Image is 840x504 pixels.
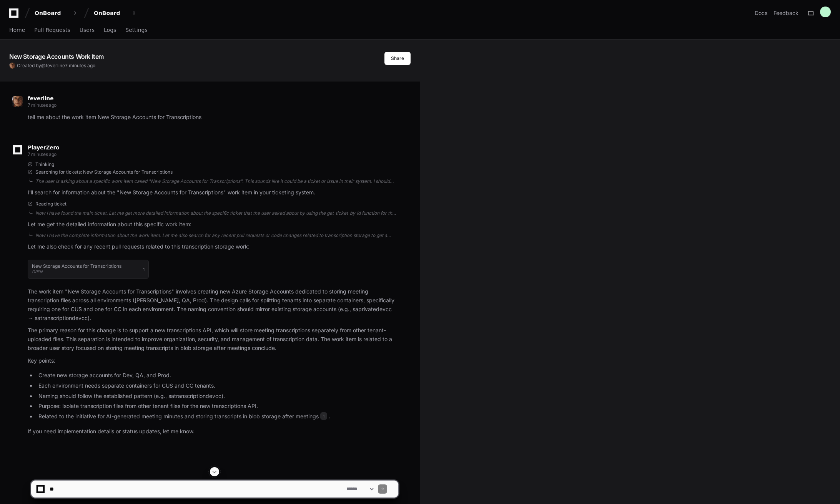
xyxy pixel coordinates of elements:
[36,371,398,380] li: Create new storage accounts for Dev, QA, and Prod.
[35,201,67,207] span: Reading ticket
[28,242,398,251] p: Let me also check for any recent pull requests related to this transcription storage work:
[34,22,70,39] a: Pull Requests
[94,9,127,17] div: OnBoard
[125,28,147,32] span: Settings
[28,220,398,229] p: Let me get the detailed information about this specific work item:
[65,63,95,68] span: 7 minutes ago
[9,53,104,60] app-text-character-animate: New Storage Accounts Work Item
[80,22,95,39] a: Users
[104,22,116,39] a: Logs
[80,28,95,32] span: Users
[28,188,398,197] p: I'll search for information about the "New Storage Accounts for Transcriptions" work item in your...
[9,63,15,69] img: avatar
[32,6,81,20] button: OnBoard
[41,63,46,68] span: @
[36,402,398,411] li: Purpose: Isolate transcription files from other tenant files for the new transcriptions API.
[9,22,25,39] a: Home
[28,95,53,101] span: feverline
[28,260,149,279] button: New Storage Accounts for TranscriptionsOPEN1
[46,63,65,68] span: feverline
[104,28,116,32] span: Logs
[35,178,398,184] div: The user is asking about a specific work item called "New Storage Accounts for Transcriptions". T...
[36,412,398,421] li: Related to the initiative for AI-generated meeting minutes and storing transcripts in blob storag...
[28,102,57,108] span: 7 minutes ago
[320,412,327,420] span: 1
[773,9,798,17] button: Feedback
[35,210,398,216] div: Now I have found the main ticket. Let me get more detailed information about the specific ticket ...
[17,63,95,69] span: Created by
[91,6,140,20] button: OnBoard
[35,9,68,17] div: OnBoard
[36,392,398,401] li: Naming should follow the established pattern (e.g., satranscriptiondevcc).
[32,269,43,274] span: OPEN
[28,326,398,352] p: The primary reason for this change is to support a new transcriptions API, which will store meeti...
[143,266,145,272] span: 1
[28,287,398,322] p: The work item "New Storage Accounts for Transcriptions" involves creating new Azure Storage Accou...
[32,264,121,269] h1: New Storage Accounts for Transcriptions
[125,22,147,39] a: Settings
[36,381,398,390] li: Each environment needs separate containers for CUS and CC tenants.
[35,161,54,167] span: Thinking
[28,113,398,122] p: tell me about the work item New Storage Accounts for Transcriptions
[755,9,767,17] a: Docs
[384,52,411,65] button: Share
[28,427,398,436] p: If you need implementation details or status updates, let me know.
[28,151,57,157] span: 7 minutes ago
[35,169,173,175] span: Searching for tickets: New Storage Accounts for Transcriptions
[9,28,25,32] span: Home
[28,145,59,150] span: PlayerZero
[34,28,70,32] span: Pull Requests
[12,96,23,107] img: avatar
[35,232,398,239] div: Now I have the complete information about the work item. Let me also search for any recent pull r...
[28,356,398,365] p: Key points:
